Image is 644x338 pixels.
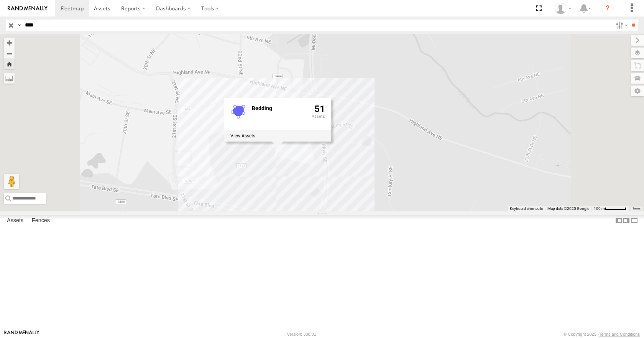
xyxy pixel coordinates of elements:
[4,330,39,338] a: Visit our Website
[591,206,629,211] button: Map Scale: 100 m per 52 pixels
[4,73,15,84] label: Measure
[28,216,54,226] label: Fences
[4,38,15,48] button: Zoom in
[230,134,255,139] label: View assets associated with this fence
[3,216,27,226] label: Assets
[613,20,629,31] label: Search Filter Options
[8,6,48,11] img: rand-logo.svg
[312,104,325,129] div: 51
[615,215,623,226] label: Dock Summary Table to the Left
[4,48,15,59] button: Zoom out
[623,215,630,226] label: Dock Summary Table to the Right
[4,59,15,69] button: Zoom Home
[510,206,543,211] button: Keyboard shortcuts
[552,3,574,14] div: Todd Sigmon
[631,86,644,96] label: Map Settings
[631,215,638,226] label: Hide Summary Table
[4,174,19,189] button: Drag Pegman onto the map to open Street View
[599,332,640,336] a: Terms and Conditions
[287,332,316,336] div: Version: 308.01
[252,106,306,112] div: Fence Name - Bedding
[16,20,22,31] label: Search Query
[632,207,641,210] a: Terms (opens in new tab)
[547,206,589,211] span: Map data ©2025 Google
[594,206,605,211] span: 100 m
[563,332,640,336] div: © Copyright 2025 -
[601,2,614,15] i: ?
